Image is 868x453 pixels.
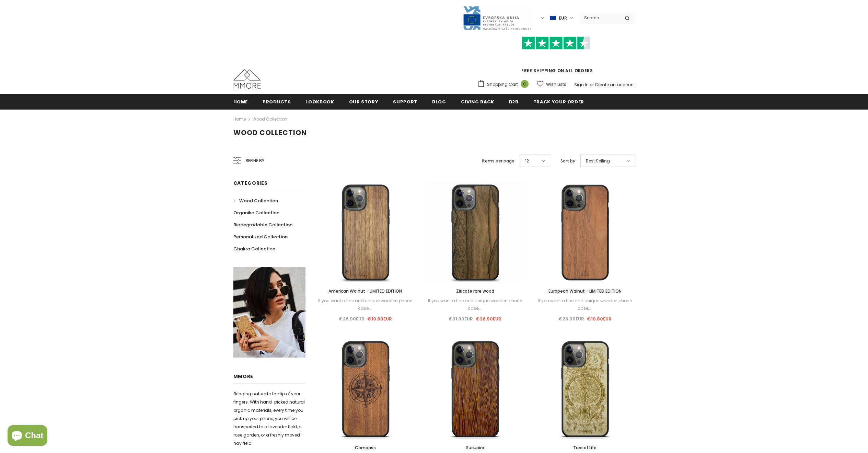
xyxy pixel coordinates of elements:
[522,36,590,50] img: Trust Pilot Stars
[509,94,519,109] a: B2B
[233,373,254,380] span: MMORE
[466,445,484,451] span: Sucupira
[355,445,376,451] span: Compass
[537,78,566,90] a: Wish Lists
[432,99,446,105] span: Blog
[252,116,287,122] a: Wood Collection
[349,94,379,109] a: Our Story
[233,195,278,207] a: Wood Collection
[487,81,518,88] span: Shopping Cart
[461,94,494,109] a: Giving back
[548,288,622,294] span: European Walnut - LIMITED EDITION
[521,80,529,88] span: 0
[316,287,415,295] a: American Walnut - LIMITED EDITION
[393,94,417,109] a: support
[525,158,529,165] span: 12
[580,13,620,23] input: Search Site
[461,99,494,105] span: Giving back
[595,82,635,88] a: Create an account
[425,287,525,295] a: Ziricote rare wood
[233,180,268,186] span: Categories
[393,99,417,105] span: support
[573,445,597,451] span: Tree of Life
[559,15,567,22] span: EUR
[316,444,415,452] a: Compass
[233,94,248,109] a: Home
[339,316,364,322] span: €26.90EUR
[233,246,275,252] span: Chakra Collection
[233,231,288,243] a: Personalized Collection
[233,69,261,89] img: MMORE Cases
[533,99,584,105] span: Track your order
[432,94,446,109] a: Blog
[328,288,402,294] span: American Walnut - LIMITED EDITION
[233,128,307,137] span: Wood Collection
[535,287,635,295] a: European Walnut - LIMITED EDITION
[5,425,49,448] inbox-online-store-chat: Shopify online store chat
[535,297,635,312] div: If you want a fine and unique wooden phone case,...
[456,288,494,294] span: Ziricote rare wood
[263,99,291,105] span: Products
[305,94,334,109] a: Lookbook
[546,81,566,88] span: Wish Lists
[349,99,379,105] span: Our Story
[509,99,519,105] span: B2B
[482,158,514,165] label: Items per page
[233,209,279,216] span: Organika Collection
[425,297,525,312] div: If you want a fine and unique wooden phone case,...
[305,99,334,105] span: Lookbook
[233,207,279,219] a: Organika Collection
[233,390,305,448] p: Bringing nature to the tip of your fingers. With hand-picked natural organic materials, every tim...
[558,316,584,322] span: €26.90EUR
[425,444,525,452] a: Sucupira
[533,94,584,109] a: Track your order
[233,115,246,123] a: Home
[233,243,275,255] a: Chakra Collection
[560,158,575,165] label: Sort by
[316,297,415,312] div: If you want a fine and unique wooden phone case,...
[477,79,532,90] a: Shopping Cart 0
[535,444,635,452] a: Tree of Life
[449,316,473,322] span: €31.90EUR
[586,158,610,165] span: Best Selling
[233,234,288,240] span: Personalized Collection
[476,316,501,322] span: €26.90EUR
[477,49,635,67] iframe: Customer reviews powered by Trustpilot
[263,94,291,109] a: Products
[233,99,248,105] span: Home
[233,219,292,231] a: Biodegradable Collection
[477,39,635,73] span: FREE SHIPPING ON ALL ORDERS
[246,157,264,165] span: Refine by
[239,197,278,204] span: Wood Collection
[590,82,594,88] span: or
[463,5,531,31] img: Javni Razpis
[367,316,392,322] span: €19.80EUR
[587,316,612,322] span: €19.80EUR
[463,15,531,21] a: Javni Razpis
[574,82,589,88] a: Sign In
[233,222,292,228] span: Biodegradable Collection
